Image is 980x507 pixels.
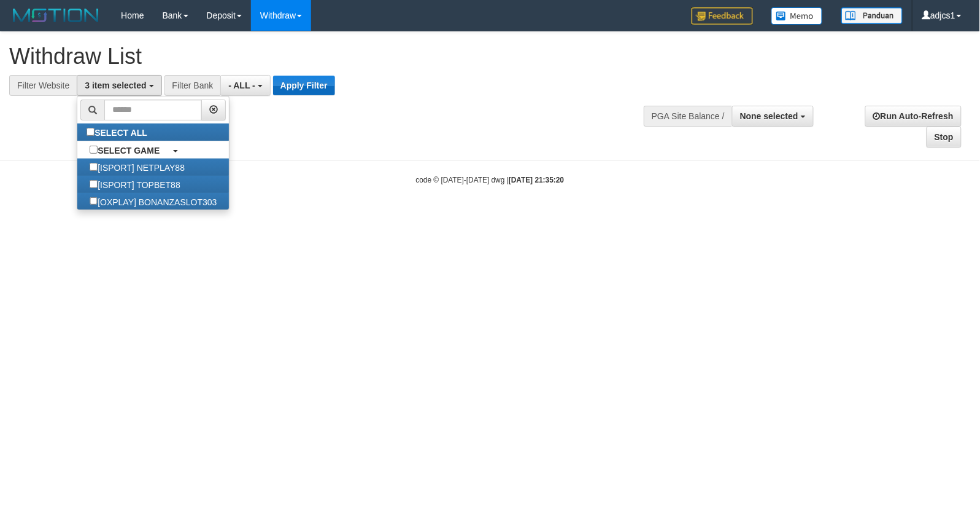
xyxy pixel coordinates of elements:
a: SELECT GAME [77,141,229,159]
span: - ALL - [228,81,255,90]
img: Button%20Memo.svg [771,7,823,25]
label: [ISPORT] NETPLAY88 [77,159,197,176]
input: [ISPORT] TOPBET88 [90,180,98,188]
small: code © [DATE]-[DATE] dwg | [416,176,565,184]
label: [OXPLAY] BONANZASLOT303 [77,193,229,210]
button: Apply Filter [273,76,335,95]
input: SELECT GAME [90,146,98,154]
a: Run Auto-Refresh [865,106,962,127]
input: SELECT ALL [87,128,95,136]
button: - ALL - [220,75,270,96]
div: Filter Bank [164,75,221,96]
img: panduan.png [841,7,903,24]
a: Stop [927,127,962,147]
b: SELECT GAME [98,146,160,155]
input: [ISPORT] NETPLAY88 [90,163,98,171]
div: Filter Website [9,75,77,96]
label: SELECT ALL [77,124,160,141]
h1: Withdraw List [9,44,641,69]
strong: [DATE] 21:35:20 [509,176,564,184]
input: [OXPLAY] BONANZASLOT303 [90,197,98,205]
div: PGA Site Balance / [644,106,732,127]
label: [ISPORT] TOPBET88 [77,176,193,193]
img: MOTION_logo.png [9,6,102,25]
span: None selected [740,111,798,121]
img: Feedback.jpg [692,7,753,25]
span: 3 item selected [85,81,146,90]
button: 3 item selected [77,75,161,96]
button: None selected [732,106,814,127]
